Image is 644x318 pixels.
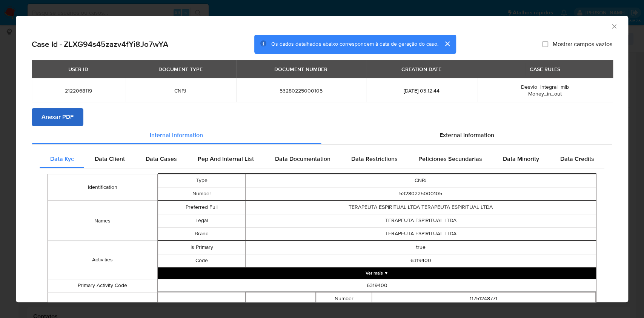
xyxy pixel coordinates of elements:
td: true [246,241,596,254]
td: Activities [48,241,158,279]
button: Expand array [158,267,596,279]
span: 53280225000105 [245,87,357,94]
button: Fechar a janela [610,23,617,29]
span: External information [440,131,494,139]
div: CREATION DATE [397,63,446,76]
input: Mostrar campos vazios [542,41,548,47]
td: CNPJ [246,174,596,187]
span: Data Credits [560,154,594,163]
div: DOCUMENT NUMBER [270,63,332,76]
span: CNPJ [134,87,227,94]
td: Type [158,174,245,187]
td: Is Primary [158,241,245,254]
span: Mostrar campos vazios [553,40,612,48]
span: Data Documentation [275,154,330,163]
span: Data Minority [503,154,539,163]
span: 2122068119 [41,87,116,94]
td: Number [316,292,372,306]
td: TERAPEUTA ESPIRITUAL LTDA [246,214,596,227]
div: Detailed internal info [40,150,604,168]
td: Primary Activity Code [48,279,158,292]
h2: Case Id - ZLXG94s45zazv4fYi8Jo7wYA [32,39,168,49]
span: Anexar PDF [41,109,74,125]
td: 6319400 [246,254,596,267]
span: Desvio_integral_mlb [521,83,569,91]
td: 11751248771 [372,292,595,306]
div: Detailed info [32,126,612,144]
div: DOCUMENT TYPE [154,63,207,76]
td: Identification [48,174,158,201]
span: Internal information [150,131,203,139]
span: Money_in_out [528,90,562,97]
div: CASE RULES [525,63,565,76]
span: Data Restrictions [351,154,398,163]
span: Data Kyc [50,154,74,163]
span: Os dados detalhados abaixo correspondem à data de geração do caso. [271,40,438,48]
td: Legal [158,214,245,227]
button: Anexar PDF [32,108,83,126]
td: Brand [158,227,245,241]
span: Pep And Internal List [198,154,254,163]
td: TERAPEUTA ESPIRITUAL LTDA [246,227,596,241]
span: [DATE] 03:12:44 [375,87,468,94]
td: TERAPEUTA ESPIRITUAL LTDA TERAPEUTA ESPIRITUAL LTDA [246,201,596,214]
td: Code [158,254,245,267]
div: USER ID [64,63,93,76]
td: 53280225000105 [246,187,596,201]
td: Preferred Full [158,201,245,214]
td: Number [158,187,245,201]
span: Peticiones Secundarias [418,154,482,163]
button: cerrar [438,35,456,53]
td: Names [48,201,158,241]
td: 6319400 [157,279,596,292]
span: Data Client [95,154,125,163]
div: closure-recommendation-modal [16,16,628,302]
span: Data Cases [146,154,177,163]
